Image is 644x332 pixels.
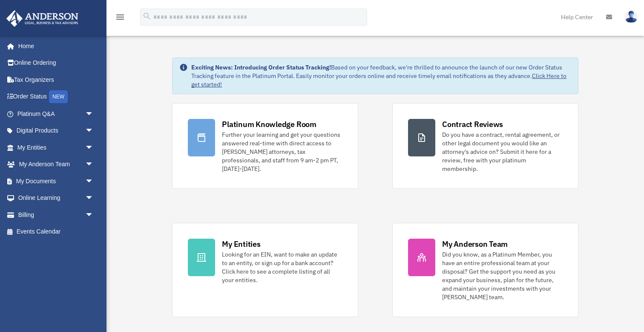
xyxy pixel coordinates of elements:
[115,12,125,22] i: menu
[442,130,563,173] div: Do you have a contract, rental agreement, or other legal document you would like an attorney's ad...
[222,250,342,284] div: Looking for an EIN, want to make an update to an entity, or sign up for a bank account? Click her...
[6,105,106,122] a: Platinum Q&Aarrow_drop_down
[6,55,106,72] a: Online Ordering
[49,90,68,103] div: NEW
[172,103,358,189] a: Platinum Knowledge Room Further your learning and get your questions answered real-time with dire...
[142,12,152,21] i: search
[6,122,106,139] a: Digital Productsarrow_drop_down
[6,38,102,55] a: Home
[625,11,638,23] img: User Pic
[442,239,508,249] div: My Anderson Team
[85,173,102,190] span: arrow_drop_down
[85,190,102,207] span: arrow_drop_down
[85,122,102,140] span: arrow_drop_down
[85,156,102,173] span: arrow_drop_down
[191,64,331,71] strong: Exciting News: Introducing Order Status Tracking!
[115,15,125,22] a: menu
[392,103,578,189] a: Contract Reviews Do you have a contract, rental agreement, or other legal document you would like...
[442,250,563,301] div: Did you know, as a Platinum Member, you have an entire professional team at your disposal? Get th...
[442,119,503,130] div: Contract Reviews
[222,119,316,130] div: Platinum Knowledge Room
[392,223,578,317] a: My Anderson Team Did you know, as a Platinum Member, you have an entire professional team at your...
[4,10,81,27] img: Anderson Advisors Platinum Portal
[6,88,106,106] a: Order StatusNEW
[191,72,566,88] a: Click Here to get started!
[222,130,342,173] div: Further your learning and get your questions answered real-time with direct access to [PERSON_NAM...
[6,223,106,240] a: Events Calendar
[85,139,102,156] span: arrow_drop_down
[85,206,102,224] span: arrow_drop_down
[6,156,106,173] a: My Anderson Teamarrow_drop_down
[6,190,106,207] a: Online Learningarrow_drop_down
[85,105,102,123] span: arrow_drop_down
[6,173,106,190] a: My Documentsarrow_drop_down
[172,223,358,317] a: My Entities Looking for an EIN, want to make an update to an entity, or sign up for a bank accoun...
[6,71,106,88] a: Tax Organizers
[6,206,106,223] a: Billingarrow_drop_down
[6,139,106,156] a: My Entitiesarrow_drop_down
[222,239,260,249] div: My Entities
[191,63,571,89] div: Based on your feedback, we're thrilled to announce the launch of our new Order Status Tracking fe...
